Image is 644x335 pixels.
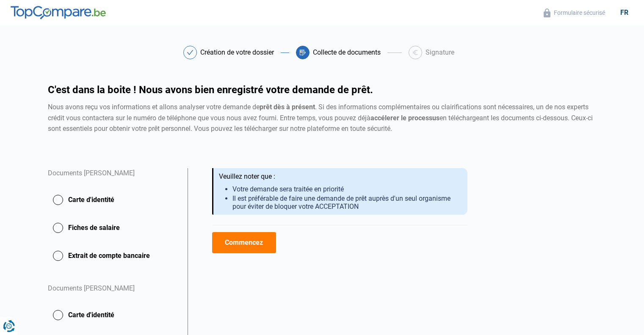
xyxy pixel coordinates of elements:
button: Formulaire sécurisé [541,8,608,18]
button: Extrait de compte bancaire [48,245,177,266]
img: TopCompare.be [11,6,106,19]
div: Documents [PERSON_NAME] [48,273,177,305]
div: Documents [PERSON_NAME] [48,168,177,189]
div: Création de votre dossier [200,49,274,56]
div: Collecte de documents [313,49,381,56]
div: Signature [426,49,454,56]
div: Veuillez noter que : [219,172,461,181]
div: Nous avons reçu vos informations et allons analyser votre demande de . Si des informations complé... [48,102,597,134]
button: Fiches de salaire [48,217,177,238]
div: fr [615,8,633,17]
button: Carte d'identité [48,305,177,326]
strong: prêt dès à présent [260,103,315,111]
button: Commencez [212,232,276,253]
li: Votre demande sera traitée en priorité [232,185,461,193]
li: Il est préférable de faire une demande de prêt auprès d'un seul organisme pour éviter de bloquer ... [232,194,461,210]
strong: accélerer le processus [370,114,439,122]
button: Carte d'identité [48,189,177,210]
h1: C'est dans la boite ! Nous avons bien enregistré votre demande de prêt. [48,85,597,95]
